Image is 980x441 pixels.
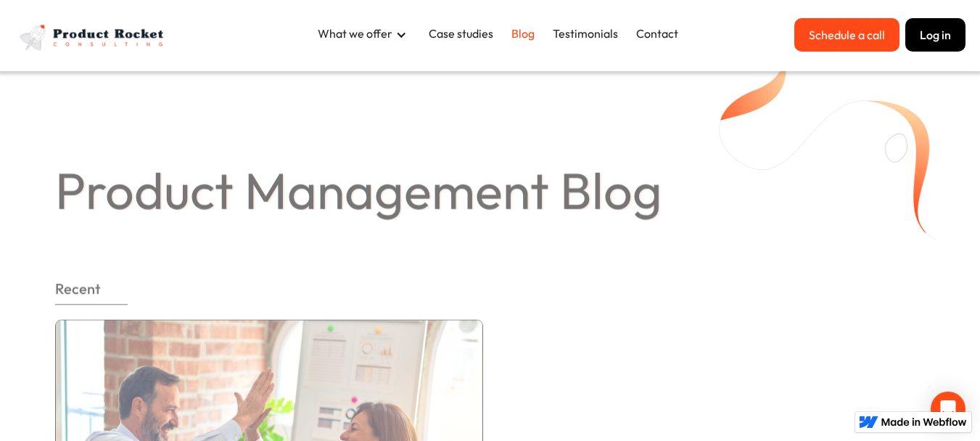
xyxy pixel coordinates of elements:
[545,18,625,49] a: Testimonials
[794,18,899,52] a: Schedule a call
[15,18,171,57] img: Product Rocket full light logo
[881,418,967,426] img: Made in Webflow
[318,25,392,41] div: What we offer
[905,18,965,52] button: Log in
[931,392,965,426] div: Open Intercom Messenger
[629,18,685,49] a: Contact
[504,18,542,49] a: Blog
[55,129,781,252] h1: Product Management Blog
[55,281,128,305] h3: Recent
[421,18,501,49] a: Case studies
[310,18,421,51] div: What we offer
[15,18,171,57] a: home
